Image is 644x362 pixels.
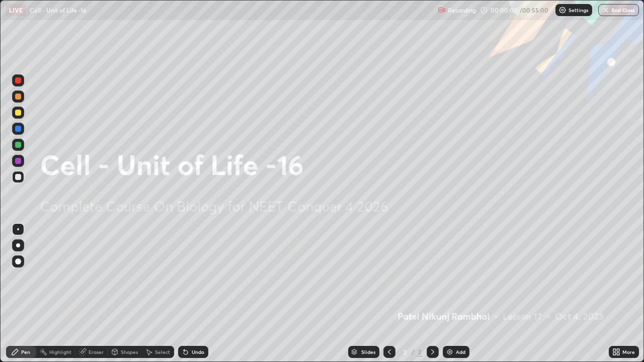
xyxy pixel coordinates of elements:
div: Undo [192,349,204,354]
div: 2 [417,347,423,356]
img: recording.375f2c34.svg [438,6,446,14]
div: / [412,349,415,355]
div: Select [155,349,170,354]
div: 2 [399,349,410,355]
div: Add [456,349,465,354]
div: More [622,349,635,354]
img: add-slide-button [446,348,454,356]
div: Eraser [89,349,104,354]
button: End Class [598,4,639,16]
p: Recording [448,7,476,14]
div: Highlight [49,349,71,354]
p: Cell - Unit of Life -16 [30,6,87,14]
img: class-settings-icons [558,6,567,14]
p: Settings [569,8,588,13]
div: Slides [361,349,375,354]
div: Shapes [121,349,138,354]
p: LIVE [9,6,23,14]
div: Pen [21,349,30,354]
img: end-class-cross [602,6,610,14]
